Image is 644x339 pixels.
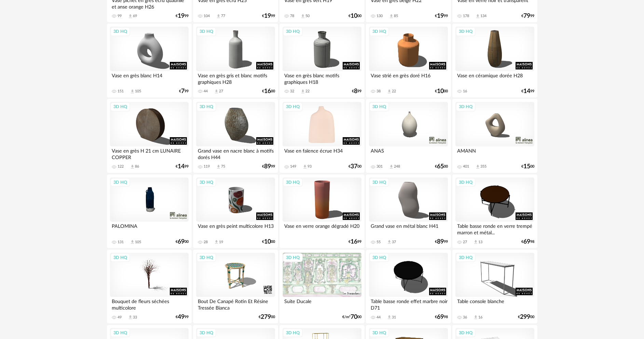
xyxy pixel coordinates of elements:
div: 27 [463,240,467,245]
div: 178 [463,14,469,18]
div: € 00 [518,315,534,320]
a: 3D HQ Vase en céramique dorée H28 16 €1499 [452,24,537,97]
div: 99 [118,14,122,18]
div: 3D HQ [110,102,130,111]
a: 3D HQ ANAS 301 Download icon 248 €6500 [366,99,451,173]
a: 3D HQ Vase en grès H 21 cm LUNAIRE COPPER 122 Download icon 86 €1499 [107,99,192,173]
div: 3D HQ [456,253,476,262]
div: 3D HQ [369,102,389,111]
span: 8 [354,89,357,94]
div: 28 [204,240,208,245]
div: 301 [376,164,383,169]
div: 55 [376,240,381,245]
div: 44 [376,315,381,320]
div: 3D HQ [456,178,476,187]
div: € 00 [348,164,361,169]
div: 36 [463,315,467,320]
span: 19 [264,14,271,18]
span: 70 [351,315,357,320]
div: Suite Ducale [283,297,361,311]
div: 3D HQ [110,178,130,187]
div: 13 [478,240,482,245]
span: 10 [437,89,444,94]
div: 248 [394,164,400,169]
div: 85 [394,14,398,18]
a: 3D HQ Grand vase en métal blanc H41 55 Download icon 37 €8999 [366,174,451,248]
div: 119 [204,164,210,169]
div: 86 [135,164,139,169]
div: € 98 [435,315,448,320]
div: Grand vase en métal blanc H41 [369,222,448,235]
span: Download icon [387,239,392,245]
div: Table basse ronde effet marbre noir D71 [369,297,448,311]
a: 3D HQ Vase en verre orange dégradé H20 €1699 [279,174,364,248]
div: 16 [478,315,482,320]
div: Vase en grès peint multicolore H13 [196,222,275,235]
div: 134 [480,14,487,18]
div: AMANN [455,146,534,160]
span: Download icon [475,164,480,169]
div: 104 [204,14,210,18]
div: 50 [305,14,310,18]
div: Vase en verre orange dégradé H20 [283,222,361,235]
div: ANAS [369,146,448,160]
span: 65 [437,164,444,169]
div: € 00 [262,239,275,244]
div: € 00 [435,164,448,169]
a: 3D HQ Vase en grès gris et blanc motifs graphiques H28 44 Download icon 27 €1600 [193,24,278,97]
a: 3D HQ Vase strié en grès doré H16 38 Download icon 22 €1000 [366,24,451,97]
span: 89 [264,164,271,169]
div: Bouquet de fleurs séchées multicolore [110,297,189,311]
a: 3D HQ Bout De Canapé Rotin Et Résine Tressée Bianca €27900 [193,250,278,324]
div: € 99 [176,14,189,18]
a: 3D HQ Vase en faïence écrue H34 149 Download icon 93 €3700 [279,99,364,173]
div: PALOMINA [110,222,189,235]
span: Download icon [387,315,392,320]
span: 19 [437,14,444,18]
a: 3D HQ Suite Ducale €/m²7000 [279,250,364,324]
div: 49 [118,315,122,320]
a: 3D HQ Bouquet de fleurs séchées multicolore 49 Download icon 33 €4999 [107,250,192,324]
div: 3D HQ [283,328,303,337]
div: 3D HQ [456,102,476,111]
span: 89 [437,239,444,244]
span: Download icon [475,14,480,19]
div: Vase en grès blanc H14 [110,71,189,85]
span: Download icon [214,89,219,94]
span: Download icon [216,14,221,19]
div: 16 [463,89,467,94]
div: Vase strié en grès doré H16 [369,71,448,85]
span: 16 [351,239,357,244]
div: Vase en grès blanc motifs graphiques H18 [283,71,361,85]
div: € 99 [262,14,275,18]
span: Download icon [473,315,478,320]
div: 3D HQ [283,178,303,187]
div: 22 [305,89,310,94]
div: 3D HQ [110,328,130,337]
span: 16 [264,89,271,94]
div: 3D HQ [456,328,476,337]
div: € 00 [262,89,275,94]
div: 69 [133,14,137,18]
div: € 99 [435,239,448,244]
span: 14 [178,164,184,169]
div: 33 [133,315,137,320]
span: 69 [437,315,444,320]
div: € 99 [348,239,361,244]
div: 3D HQ [369,27,389,36]
div: € 00 [176,239,189,244]
div: € 99 [176,164,189,169]
span: Download icon [216,164,221,169]
span: Download icon [389,164,394,169]
div: Grand vase en nacre blanc à motifs dorés H44 [196,146,275,160]
div: 131 [118,240,124,245]
div: € 98 [521,239,534,244]
a: 3D HQ Vase en grès peint multicolore H13 28 Download icon 19 €1000 [193,174,278,248]
div: 93 [307,164,312,169]
div: € 00 [348,14,361,18]
div: 355 [480,164,487,169]
span: 69 [178,239,184,244]
span: 7 [181,89,184,94]
div: € 00 [521,164,534,169]
div: 3D HQ [456,27,476,36]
